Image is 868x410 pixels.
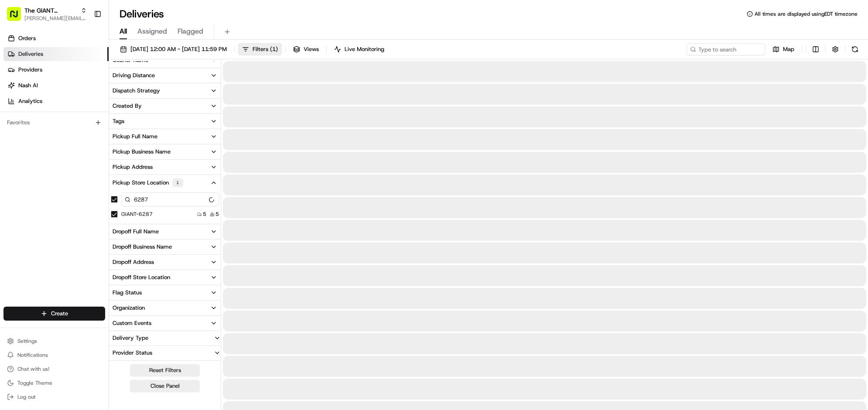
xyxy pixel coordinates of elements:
[113,133,157,140] div: Pickup Full Name
[5,200,70,216] a: 📗Knowledge Base
[113,178,183,187] div: Pickup Store Location
[113,228,159,236] div: Dropoff Full Name
[109,129,221,144] button: Pickup Full Name
[17,366,49,372] span: Chat with us!
[330,43,388,55] button: Live Monitoring
[130,364,200,376] button: Reset Filters
[3,79,109,92] a: Nash AI
[109,224,221,239] button: Dropoff Full Name
[769,43,798,55] button: Map
[109,331,221,345] button: Delivery Type
[137,26,167,37] span: Assigned
[109,334,152,342] div: Delivery Type
[9,205,16,212] div: 📗
[3,335,105,347] button: Settings
[849,43,861,55] button: Refresh
[109,349,156,357] div: Provider Status
[109,160,221,174] button: Pickup Address
[74,205,81,212] div: 💻
[24,6,77,15] button: The GIANT Company
[270,45,278,53] span: ( 1 )
[109,239,221,254] button: Dropoff Business Name
[3,3,90,24] button: The GIANT Company[PERSON_NAME][EMAIL_ADDRESS][DOMAIN_NAME]
[3,94,109,108] a: Analytics
[24,15,87,22] button: [PERSON_NAME][EMAIL_ADDRESS][DOMAIN_NAME]
[87,225,106,232] span: Pylon
[113,258,154,266] div: Dropoff Address
[30,161,143,169] div: Start new chat
[113,273,170,281] div: Dropoff Store Location
[109,316,221,331] button: Custom Events
[109,83,221,98] button: Dispatch Strategy
[3,349,105,361] button: Notifications
[120,7,164,21] h1: Deliveries
[109,114,221,129] button: Tags
[172,178,183,187] div: 1
[51,310,68,318] span: Create
[3,377,105,389] button: Toggle Theme
[62,225,106,232] a: Powered byPylon
[130,380,200,392] button: Close Panel
[238,43,282,55] button: Filters(1)
[17,393,35,400] span: Log out
[113,304,145,312] div: Organization
[3,363,105,375] button: Chat with us!
[113,72,155,79] div: Driving Distance
[17,352,48,359] span: Notifications
[289,43,323,55] button: Views
[113,148,171,156] div: Pickup Business Name
[178,26,203,37] span: Flagged
[18,50,43,58] span: Deliveries
[121,192,219,206] input: Pickup Store Location
[687,43,765,55] input: Type to search
[17,379,52,386] span: Toggle Theme
[30,169,110,176] div: We're available if you need us!
[116,43,231,55] button: [DATE] 12:00 AM - [DATE] 11:59 PM
[109,285,221,300] button: Flag Status
[109,99,221,113] button: Created By
[23,133,144,143] input: Clear
[203,211,206,218] span: 5
[9,86,26,103] img: Nash
[70,200,144,216] a: 💻API Documentation
[3,116,105,130] div: Favorites
[304,45,319,53] span: Views
[148,163,159,174] button: Start new chat
[3,63,109,77] a: Providers
[113,163,153,171] div: Pickup Address
[18,66,42,74] span: Providers
[113,102,142,110] div: Created By
[130,45,227,53] span: [DATE] 12:00 AM - [DATE] 11:59 PM
[109,175,221,191] button: Pickup Store Location1
[113,289,142,297] div: Flag Status
[3,31,109,45] a: Orders
[9,112,159,126] p: Welcome 👋
[113,243,172,251] div: Dropoff Business Name
[253,45,278,53] span: Filters
[17,338,37,345] span: Settings
[120,26,127,37] span: All
[109,68,221,83] button: Driving Distance
[121,211,153,218] label: GIANT-6287
[113,319,151,327] div: Custom Events
[345,45,384,53] span: Live Monitoring
[215,211,219,218] span: 5
[109,270,221,285] button: Dropoff Store Location
[109,346,221,360] button: Provider Status
[755,10,858,17] span: All times are displayed using EDT timezone
[3,47,109,61] a: Deliveries
[18,97,42,105] span: Analytics
[113,117,124,125] div: Tags
[82,204,140,212] span: API Documentation
[3,307,105,321] button: Create
[18,82,38,89] span: Nash AI
[109,255,221,270] button: Dropoff Address
[3,391,105,403] button: Log out
[783,45,794,53] span: Map
[17,204,67,212] span: Knowledge Base
[9,161,24,176] img: 1736555255976-a54dd68f-1ca7-489b-9aae-adbdc363a1c4
[113,87,160,95] div: Dispatch Strategy
[109,301,221,315] button: Organization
